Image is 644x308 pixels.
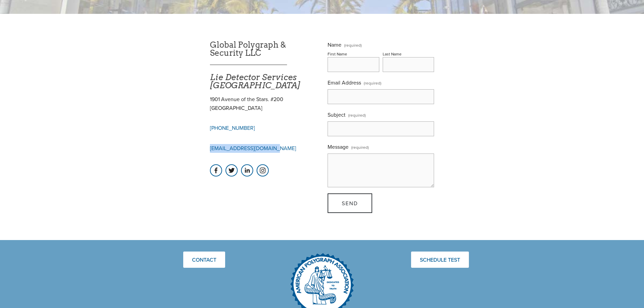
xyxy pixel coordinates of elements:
span: Send [342,199,358,207]
span: (required) [344,43,362,47]
a: Contact [183,252,225,268]
a: Iosac Cholgain [210,164,222,176]
a: [PHONE_NUMBER] [210,124,255,132]
div: First Name [328,51,347,57]
span: Subject [328,111,345,118]
h1: Global Polygraph & Security LLC ___________________ [210,41,316,90]
p: 1901 Avenue of the Stars. #200 [GEOGRAPHIC_DATA] [210,95,316,112]
button: SendSend [328,193,372,213]
span: Message [328,143,349,150]
span: (required) [348,110,366,120]
span: (required) [351,142,369,152]
em: Lie Detector Services [GEOGRAPHIC_DATA] [210,72,300,90]
a: Oded Gelfer [241,164,253,176]
span: Name [328,41,341,48]
div: Last Name [383,51,402,57]
a: Instagram [257,164,269,176]
a: GPS [225,164,238,176]
a: [EMAIL_ADDRESS][DOMAIN_NAME] [210,144,296,152]
a: Schedule Test [411,252,469,268]
span: (required) [364,78,381,88]
span: Email Address [328,79,361,86]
